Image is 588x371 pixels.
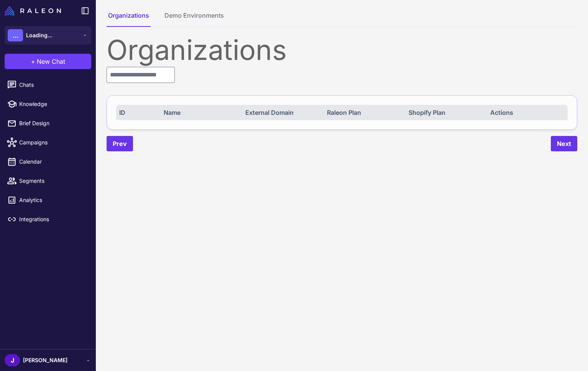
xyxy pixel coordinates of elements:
[163,11,225,27] button: Demo Environments
[23,356,67,364] span: [PERSON_NAME]
[5,54,91,69] button: +New Chat
[19,177,87,185] span: Segments
[3,115,93,131] a: Brief Design
[164,108,238,117] div: Name
[5,354,20,366] div: J
[37,57,65,66] span: New Chat
[26,31,52,40] span: Loading...
[19,119,87,128] span: Brief Design
[3,96,93,112] a: Knowledge
[19,81,87,89] span: Chats
[19,157,87,166] span: Calendar
[19,138,87,147] span: Campaigns
[3,192,93,208] a: Analytics
[107,11,151,27] button: Organizations
[3,211,93,227] a: Integrations
[119,108,156,117] div: ID
[327,108,401,117] div: Raleon Plan
[31,57,35,66] span: +
[8,29,23,41] div: ...
[3,77,93,93] a: Chats
[245,108,320,117] div: External Domain
[19,196,87,204] span: Analytics
[551,136,577,151] button: Next
[3,134,93,151] a: Campaigns
[5,6,61,15] img: Raleon Logo
[107,36,577,64] div: Organizations
[409,108,483,117] div: Shopify Plan
[490,108,565,117] div: Actions
[19,215,87,224] span: Integrations
[3,173,93,189] a: Segments
[3,154,93,170] a: Calendar
[107,136,133,151] button: Prev
[5,26,91,45] button: ...Loading...
[19,100,87,108] span: Knowledge
[5,6,64,15] a: Raleon Logo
